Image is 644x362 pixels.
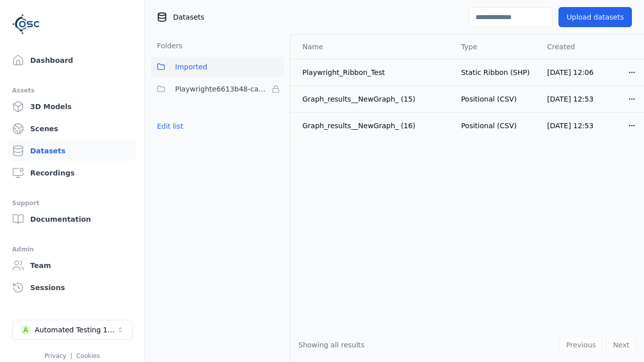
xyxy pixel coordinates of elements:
h3: Folders [151,41,183,51]
a: Team [8,255,136,276]
button: Playwrighte6613b48-ca99-48b0-8426-e5f3339f1679 [151,79,284,99]
div: A [21,325,31,335]
th: Name [290,35,453,59]
th: Type [453,35,539,59]
a: Privacy [44,352,66,359]
div: Admin [12,243,132,255]
a: Recordings [8,163,136,183]
div: Automated Testing 1 - Playwright [35,325,116,335]
span: Showing all results [298,341,365,349]
span: [DATE] 12:53 [547,122,594,130]
div: Support [12,197,132,209]
a: Dashboard [8,50,136,70]
td: Positional (CSV) [453,85,539,112]
button: Edit list [151,117,189,135]
div: Assets [12,84,132,97]
td: Positional (CSV) [453,112,539,139]
span: Imported [175,61,207,73]
div: Graph_results__NewGraph_ (16) [302,121,445,131]
div: Graph_results__NewGraph_ (15) [302,94,445,104]
button: Imported [151,57,284,77]
span: | [70,352,72,359]
td: Static Ribbon (SHP) [453,59,539,85]
a: Scenes [8,119,136,139]
span: Playwrighte6613b48-ca99-48b0-8426-e5f3339f1679 [175,83,268,95]
th: Created [539,35,620,59]
button: Upload datasets [558,7,632,27]
a: Cookies [76,352,100,359]
a: 3D Models [8,97,136,117]
span: [DATE] 12:06 [547,68,594,76]
img: Logo [12,10,40,38]
span: [DATE] 12:53 [547,95,594,103]
a: Datasets [8,141,136,161]
div: Playwright_Ribbon_Test [302,67,445,77]
a: Documentation [8,209,136,229]
span: Datasets [173,12,204,22]
button: Select a workspace [12,320,133,340]
a: Sessions [8,278,136,298]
